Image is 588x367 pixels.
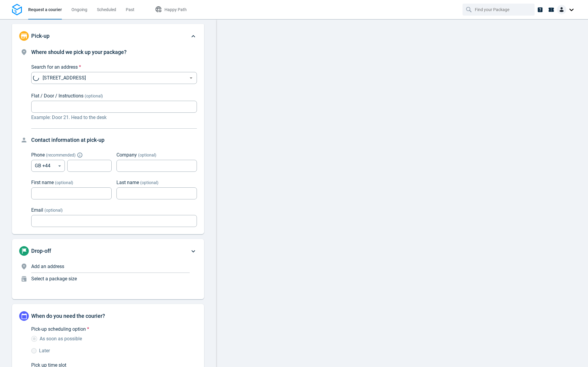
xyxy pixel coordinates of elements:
[31,114,197,121] p: Example: Door 21. Head to the desk
[55,180,73,185] span: (optional)
[31,64,78,70] span: Search for an address
[116,180,139,185] span: Last name
[12,4,22,16] img: Logo
[31,49,127,55] span: Where should we pick up your package?
[557,5,566,14] img: Client
[39,347,50,354] span: Later
[31,326,86,332] span: Pick-up scheduling option
[31,93,83,99] span: Flat / Door / Instructions
[187,74,195,82] button: Open
[140,180,158,185] span: (optional)
[126,7,134,12] span: Past
[31,207,43,213] span: Email
[31,136,197,144] h4: Contact information at pick-up
[12,48,204,234] div: Pick-up
[31,276,77,282] span: Select a package size
[31,152,45,158] span: Phone
[85,94,103,98] span: (optional)
[475,4,523,15] input: Find your Package
[138,153,156,157] span: (optional)
[28,7,62,12] span: Request a courier
[71,7,87,12] span: Ongoing
[78,153,82,157] button: Explain "Recommended"
[31,264,64,269] span: Add an address
[97,7,116,12] span: Scheduled
[46,153,76,157] span: ( recommended )
[31,33,50,39] span: Pick-up
[31,180,54,185] span: First name
[12,24,204,48] div: Pick-up
[31,313,105,319] span: When do you need the courier?
[40,335,82,342] span: As soon as possible
[12,239,204,299] div: Drop-offAdd an addressSelect a package size
[31,160,65,172] div: GB +44
[44,208,63,213] span: (optional)
[116,152,137,158] span: Company
[164,7,187,12] span: Happy Path
[31,248,51,254] span: Drop-off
